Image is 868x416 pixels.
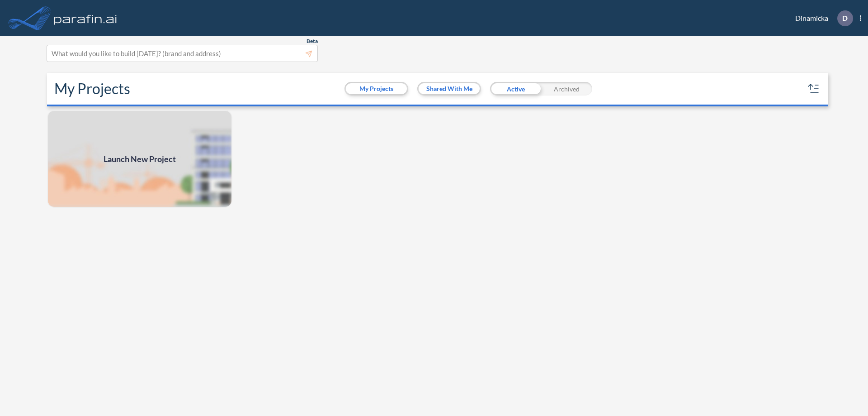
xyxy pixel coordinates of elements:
[104,153,176,165] span: Launch New Project
[47,110,232,208] img: add
[47,110,232,208] a: Launch New Project
[541,82,592,96] div: Archived
[346,83,407,94] button: My Projects
[419,83,480,94] button: Shared With Me
[307,38,318,45] span: Beta
[842,14,848,22] p: D
[490,82,541,96] div: Active
[52,9,119,27] img: logo
[807,81,821,96] button: sort
[782,10,861,26] div: Dinamicka
[54,80,130,97] h2: My Projects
